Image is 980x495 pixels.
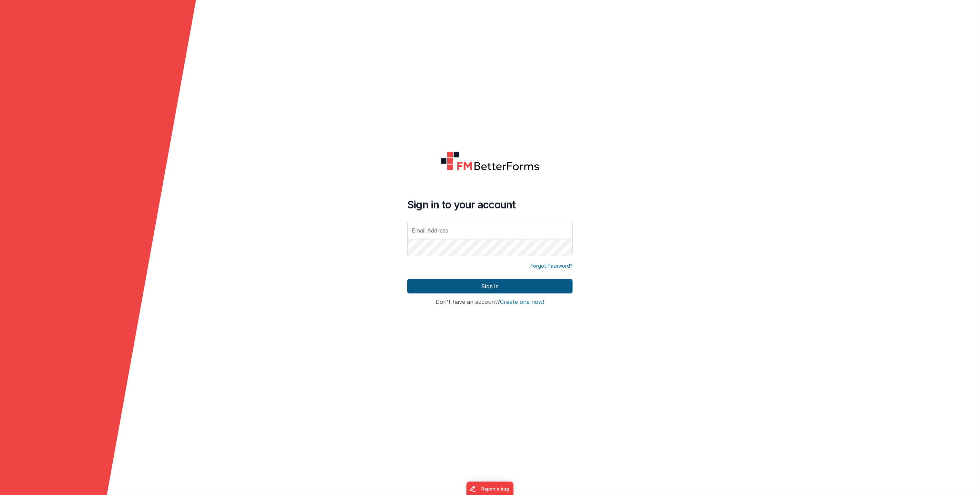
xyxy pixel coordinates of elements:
[531,262,573,269] a: Forgot Password?
[500,299,544,305] button: Create one now!
[407,299,573,305] h4: Don't have an account?
[407,198,573,211] h4: Sign in to your account
[407,222,573,239] input: Email Address
[407,279,573,293] button: Sign In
